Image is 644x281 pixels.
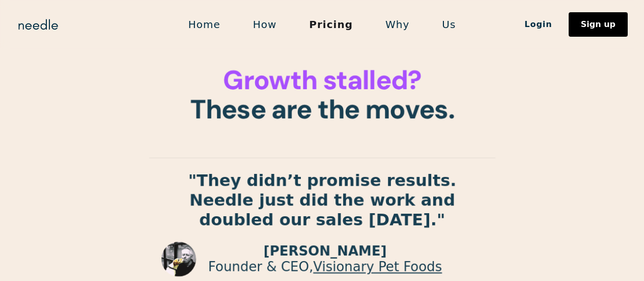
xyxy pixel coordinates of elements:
[569,12,628,37] a: Sign up
[293,14,369,35] a: Pricing
[208,260,442,275] p: Founder & CEO,
[188,171,456,230] strong: "They didn’t promise results. Needle just did the work and doubled our sales [DATE]."
[237,14,293,35] a: How
[369,14,426,35] a: Why
[581,20,615,29] div: Sign up
[426,14,472,35] a: Us
[149,66,495,124] h1: These are the moves.
[508,16,569,33] a: Login
[172,14,237,35] a: Home
[313,260,442,275] a: Visionary Pet Foods
[223,63,421,97] span: Growth stalled?
[208,244,442,260] p: [PERSON_NAME]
